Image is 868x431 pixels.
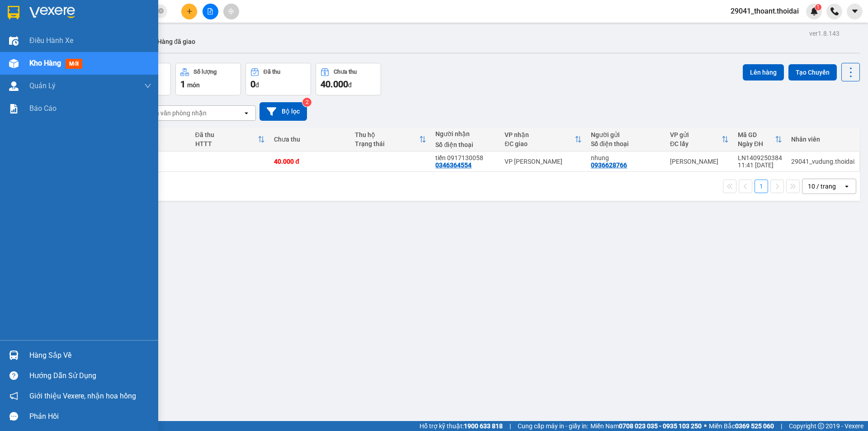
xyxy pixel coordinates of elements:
[355,140,420,147] div: Trạng thái
[500,128,586,152] th: Toggle SortBy
[809,28,840,38] div: ver 1.8.143
[195,140,258,147] div: HTTT
[851,7,859,15] span: caret-down
[9,81,19,91] img: warehouse-icon
[250,79,255,90] span: 0
[591,131,661,138] div: Người gửi
[228,8,234,14] span: aim
[505,158,582,165] div: VP [PERSON_NAME]
[66,59,82,69] span: mới
[144,82,151,90] span: down
[420,421,503,431] span: Hỗ trợ kỹ thuật:
[245,63,311,95] button: Đã thu0đ
[435,141,495,148] div: Số điện thoại
[274,136,346,143] div: Chưa thu
[255,81,259,89] span: đ
[591,140,661,147] div: Số điện thoại
[259,102,307,121] button: Bộ lọc
[755,180,768,193] button: 1
[505,131,575,138] div: VP nhận
[193,69,217,75] div: Số lượng
[591,154,661,161] div: nhung
[791,136,854,143] div: Nhân viên
[670,140,722,147] div: ĐC lấy
[9,350,19,360] img: warehouse-icon
[435,161,472,169] div: 0346364554
[274,158,346,165] div: 40.000 đ
[158,7,164,16] span: close-circle
[29,59,61,67] span: Kho hàng
[355,131,420,138] div: Thu hộ
[9,392,18,400] span: notification
[738,140,775,147] div: Ngày ĐH
[203,4,218,19] button: file-add
[591,161,627,169] div: 0936628766
[29,369,151,383] div: Hướng dẫn sử dụng
[816,4,820,10] span: 1
[733,128,787,152] th: Toggle SortBy
[810,7,818,15] img: icon-new-feature
[180,79,185,90] span: 1
[348,81,352,89] span: đ
[181,4,197,19] button: plus
[738,131,775,138] div: Mã GD
[518,421,588,431] span: Cung cấp máy in - giấy in:
[302,98,311,107] sup: 2
[670,131,722,138] div: VP gửi
[590,421,702,431] span: Miền Nam
[186,8,193,14] span: plus
[29,349,151,362] div: Hàng sắp về
[435,154,495,161] div: tiến 0917130058
[9,104,19,114] img: solution-icon
[738,161,782,169] div: 11:41 [DATE]
[29,80,56,91] span: Quản Lý
[735,422,774,430] strong: 0369 525 060
[505,140,575,147] div: ĐC giao
[509,421,511,431] span: |
[187,81,200,89] span: món
[8,6,19,19] img: logo-vxr
[29,35,73,46] span: Điều hành xe
[743,64,784,81] button: Lên hàng
[321,79,348,90] span: 40.000
[158,8,164,14] span: close-circle
[9,59,19,68] img: warehouse-icon
[808,182,836,191] div: 10 / trang
[243,109,250,117] svg: open
[738,154,782,161] div: LN1409250384
[818,423,824,429] span: copyright
[670,158,729,165] div: [PERSON_NAME]
[619,422,702,430] strong: 0708 023 035 - 0935 103 250
[665,128,733,152] th: Toggle SortBy
[350,128,431,152] th: Toggle SortBy
[788,64,837,81] button: Tạo Chuyến
[843,183,850,190] svg: open
[207,8,213,14] span: file-add
[781,421,782,431] span: |
[9,412,18,421] span: message
[29,410,151,423] div: Phản hồi
[464,422,503,430] strong: 1900 633 818
[175,63,241,95] button: Số lượng1món
[144,109,207,118] div: Chọn văn phòng nhận
[723,5,806,17] span: 29041_thoant.thoidai
[29,390,136,402] span: Giới thiệu Vexere, nhận hoa hồng
[191,128,270,152] th: Toggle SortBy
[150,31,203,52] button: Hàng đã giao
[223,4,239,19] button: aim
[435,130,495,137] div: Người nhận
[709,421,774,431] span: Miền Bắc
[264,69,280,75] div: Đã thu
[704,424,707,428] span: ⚪️
[9,371,18,380] span: question-circle
[195,131,258,138] div: Đã thu
[29,103,57,114] span: Báo cáo
[830,7,839,15] img: phone-icon
[791,158,854,165] div: 29041_vudung.thoidai
[334,69,357,75] div: Chưa thu
[847,4,863,19] button: caret-down
[316,63,381,95] button: Chưa thu40.000đ
[9,36,19,46] img: warehouse-icon
[815,4,821,10] sup: 1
